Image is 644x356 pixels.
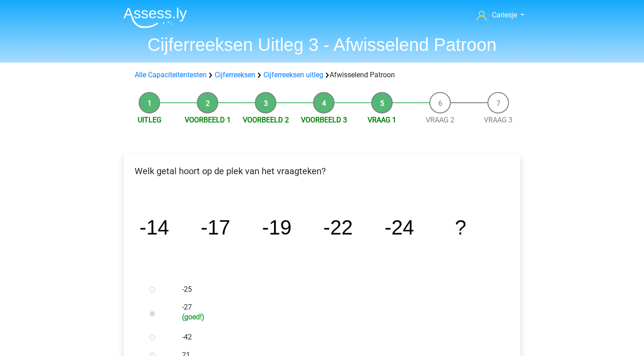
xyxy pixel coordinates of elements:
[492,11,517,19] span: Cariesje
[201,216,230,239] tspan: -17
[140,216,169,239] tspan: -14
[131,164,513,178] p: Welk getal hoort op de plek van het vraagteken?
[262,216,292,239] tspan: -19
[182,313,491,321] h6: (goed!)
[135,71,207,79] a: Alle Capaciteitentesten
[323,216,353,239] tspan: -22
[116,34,528,55] h1: Cijferreeksen Uitleg 3 - Afwisselend Patroon
[484,116,513,124] a: Vraag 3
[123,7,187,28] img: Assessly
[426,116,454,124] a: Vraag 2
[182,332,491,343] label: -42
[215,71,255,79] a: Cijferreeksen
[385,216,414,239] tspan: -24
[243,116,289,124] a: Voorbeeld 2
[263,71,323,79] a: Cijferreeksen uitleg
[368,116,396,124] a: Vraag 1
[301,116,347,124] a: Voorbeeld 3
[455,216,466,239] tspan: ?
[131,70,513,80] div: Afwisselend Patroon
[138,116,161,124] a: Uitleg
[185,116,231,124] a: Voorbeeld 1
[182,302,491,321] label: -27
[473,10,528,21] a: Cariesje
[182,284,491,295] label: -25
